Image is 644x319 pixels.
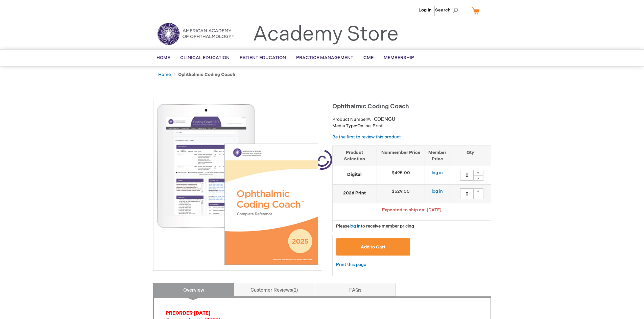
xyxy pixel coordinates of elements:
a: log in [350,223,361,229]
span: Expected to ship on: [DATE] [382,207,442,213]
strong: Ophthalmic Coding Coach [178,72,235,77]
div: + [473,170,483,176]
strong: Media Type: [332,123,357,129]
th: Member Price [425,145,450,166]
th: Qty [450,145,491,166]
td: $495.00 [377,166,425,185]
div: CODNGU [374,116,395,123]
span: Add to Cart [361,244,385,250]
span: Membership [384,55,414,60]
a: Be the first to review this product [332,134,401,140]
span: Ophthalmic Coding Coach [332,103,409,110]
span: Practice Management [296,55,353,60]
img: Ophthalmic Coding Coach [157,104,318,265]
span: Home [157,55,170,60]
a: log in [432,189,443,194]
a: Log In [419,7,432,13]
span: Please to receive member pricing [336,223,414,229]
div: - [473,194,483,199]
a: Academy Store [253,22,399,47]
th: Product Selection [333,145,377,166]
span: Patient Education [240,55,286,60]
p: Online, Print [332,123,491,129]
strong: PREORDER [DATE] [166,310,211,316]
a: log in [432,170,443,176]
strong: Digital [336,171,373,178]
a: Customer Reviews2 [234,283,315,296]
a: Print this page [336,261,366,269]
strong: Product Number [332,117,371,122]
th: Nonmember Price [377,145,425,166]
strong: 2026 Print [336,190,373,196]
a: Overview [153,283,234,296]
a: Home [158,72,171,77]
input: Qty [460,188,474,199]
span: Search [435,3,461,17]
a: FAQs [315,283,396,296]
div: + [473,188,483,194]
div: - [473,175,483,181]
button: Add to Cart [336,238,410,256]
span: CME [363,55,374,60]
span: Clinical Education [180,55,230,60]
td: $529.00 [377,185,425,203]
input: Qty [460,170,474,181]
span: 2 [292,287,298,293]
